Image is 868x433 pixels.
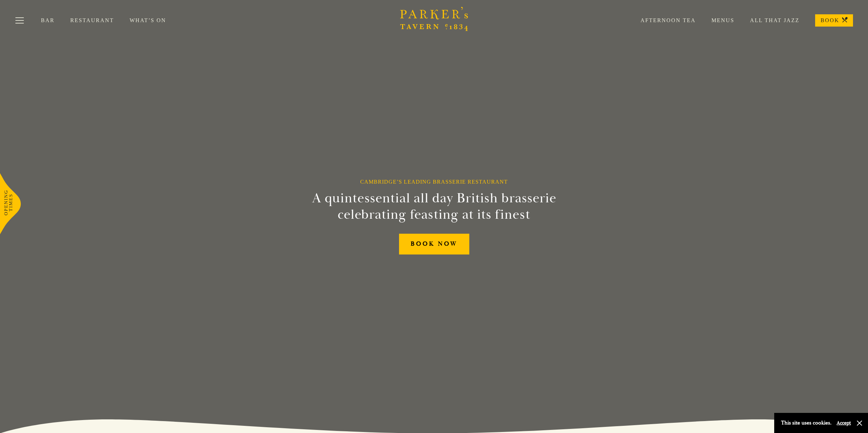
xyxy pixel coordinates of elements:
[856,420,863,427] button: Close and accept
[837,420,851,426] button: Accept
[781,418,832,428] p: This site uses cookies.
[279,190,590,223] h2: A quintessential all day British brasserie celebrating feasting at its finest
[399,234,469,254] a: BOOK NOW
[360,179,508,185] h1: Cambridge’s Leading Brasserie Restaurant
